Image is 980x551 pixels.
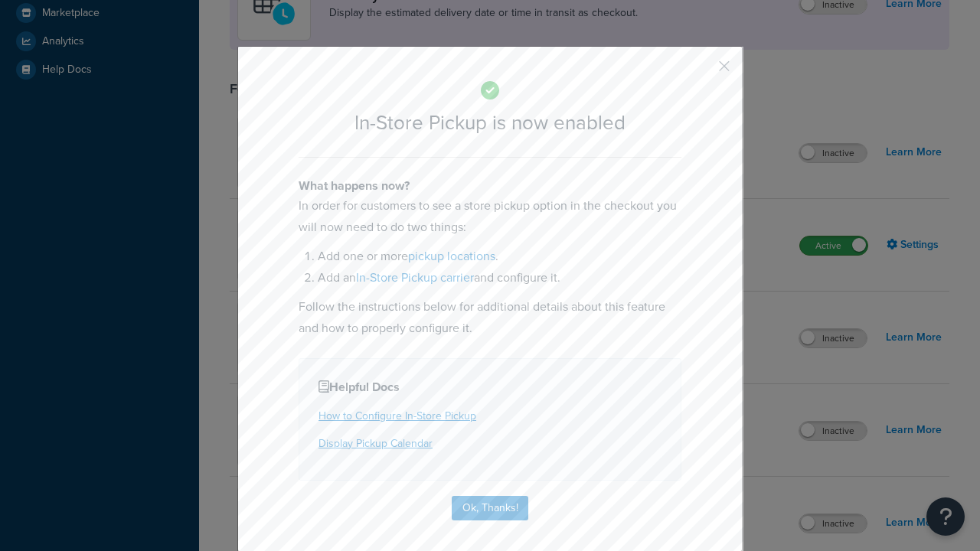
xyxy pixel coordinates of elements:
[318,378,661,396] h4: Helpful Docs
[452,496,528,520] button: Ok, Thanks!
[356,269,474,286] a: In-Store Pickup carrier
[318,408,476,424] a: How to Configure In-Store Pickup
[408,247,495,265] a: pickup locations
[299,112,681,134] h2: In-Store Pickup is now enabled
[318,435,433,452] a: Display Pickup Calendar
[318,246,681,267] li: Add one or more .
[299,195,681,238] p: In order for customers to see a store pickup option in the checkout you will now need to do two t...
[318,267,681,289] li: Add an and configure it.
[299,296,681,339] p: Follow the instructions below for additional details about this feature and how to properly confi...
[299,177,681,195] h4: What happens now?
